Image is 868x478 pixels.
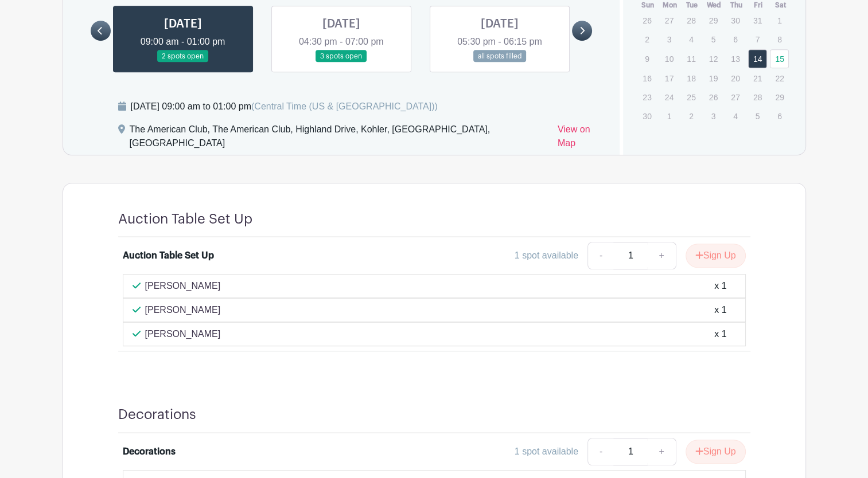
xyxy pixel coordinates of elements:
[770,30,789,48] p: 8
[682,88,700,106] p: 25
[748,11,767,29] p: 31
[686,244,746,268] button: Sign Up
[704,30,723,48] p: 5
[726,107,745,125] p: 4
[587,438,614,465] a: -
[558,123,606,155] a: View on Map
[637,50,656,68] p: 9
[682,11,700,29] p: 28
[647,438,676,465] a: +
[748,88,767,106] p: 28
[660,50,679,68] p: 10
[660,30,679,48] p: 3
[714,327,726,341] div: x 1
[770,69,789,87] p: 22
[145,327,221,341] p: [PERSON_NAME]
[704,107,723,125] p: 3
[637,30,656,48] p: 2
[118,406,196,423] h4: Decorations
[748,69,767,87] p: 21
[682,30,700,48] p: 4
[123,249,214,262] div: Auction Table Set Up
[637,11,656,29] p: 26
[726,69,745,87] p: 20
[647,242,676,269] a: +
[726,88,745,106] p: 27
[704,88,723,106] p: 26
[145,303,221,317] p: [PERSON_NAME]
[637,88,656,106] p: 23
[704,11,723,29] p: 29
[770,49,789,68] a: 15
[123,445,176,459] div: Decorations
[682,50,700,68] p: 11
[118,211,252,228] h4: Auction Table Set Up
[748,107,767,125] p: 5
[515,249,578,262] div: 1 spot available
[251,101,438,111] span: (Central Time (US & [GEOGRAPHIC_DATA]))
[660,107,679,125] p: 1
[726,50,745,68] p: 13
[587,242,614,269] a: -
[770,88,789,106] p: 29
[131,100,438,113] div: [DATE] 09:00 am to 01:00 pm
[660,88,679,106] p: 24
[714,303,726,317] div: x 1
[726,11,745,29] p: 30
[637,69,656,87] p: 16
[748,49,767,68] a: 14
[515,445,578,459] div: 1 spot available
[748,30,767,48] p: 7
[637,107,656,125] p: 30
[714,279,726,293] div: x 1
[660,69,679,87] p: 17
[130,123,548,155] div: The American Club, The American Club, Highland Drive, Kohler, [GEOGRAPHIC_DATA], [GEOGRAPHIC_DATA]
[770,11,789,29] p: 1
[682,107,700,125] p: 2
[726,30,745,48] p: 6
[682,69,700,87] p: 18
[660,11,679,29] p: 27
[145,279,221,293] p: [PERSON_NAME]
[704,69,723,87] p: 19
[770,107,789,125] p: 6
[686,440,746,464] button: Sign Up
[704,50,723,68] p: 12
